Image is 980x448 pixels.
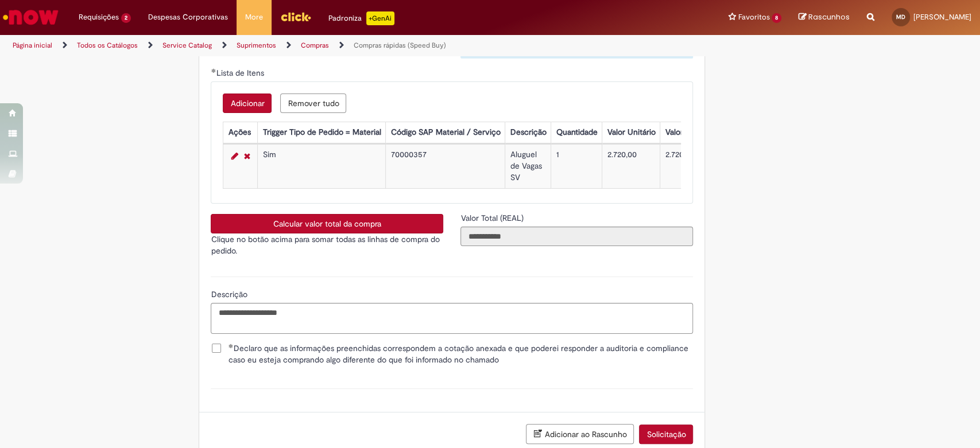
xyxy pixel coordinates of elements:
button: Calcular valor total da compra [211,214,443,233]
img: ServiceNow [1,6,60,29]
th: Ações [223,122,258,143]
span: MD [896,13,905,21]
button: Adicionar uma linha para Lista de Itens [223,94,272,113]
td: Aluguel de Vagas SV [505,145,551,189]
a: Todos os Catálogos [77,41,138,50]
span: Somente leitura - Valor Total (REAL) [460,213,525,223]
label: Somente leitura - Valor Total (REAL) [460,212,525,224]
a: Compras rápidas (Speed Buy) [354,41,446,50]
ul: Trilhas de página [9,35,645,56]
span: Favoritos [738,11,769,23]
td: Sim [258,145,386,189]
th: Valor Total Moeda [660,122,734,143]
div: Padroniza [328,11,394,25]
textarea: Descrição [211,303,693,334]
span: 2 [121,13,131,23]
span: Descrição [211,289,249,299]
span: More [245,11,263,23]
img: click_logo_yellow_360x200.png [280,8,311,25]
span: Requisições [79,11,119,23]
span: [PERSON_NAME] [913,12,971,22]
input: Valor Total (REAL) [460,227,693,246]
th: Trigger Tipo de Pedido = Material [258,122,386,143]
a: Compras [301,41,329,50]
span: Lista de Itens [216,68,266,78]
td: 2.720,00 [602,145,660,189]
td: 70000357 [386,145,505,189]
th: Valor Unitário [602,122,660,143]
td: 1 [551,145,602,189]
a: Remover linha 1 [241,149,253,163]
span: Declaro que as informações preenchidas correspondem a cotação anexada e que poderei responder a a... [228,342,693,365]
button: Solicitação [639,424,693,444]
th: Código SAP Material / Serviço [386,122,505,143]
button: Remover todas as linhas de Lista de Itens [280,94,346,113]
p: +GenAi [366,11,394,25]
span: Obrigatório Preenchido [211,68,216,73]
a: Editar Linha 1 [228,149,241,163]
a: Service Catalog [162,41,212,50]
button: Adicionar ao Rascunho [526,424,634,444]
a: Rascunhos [799,12,850,23]
th: Quantidade [551,122,602,143]
td: 2.720,00 [660,145,734,189]
span: Rascunhos [808,11,850,22]
span: Despesas Corporativas [148,11,228,23]
a: Suprimentos [237,41,276,50]
p: Clique no botão acima para somar todas as linhas de compra do pedido. [211,233,443,256]
span: 8 [772,13,781,23]
a: Página inicial [13,41,52,50]
span: Obrigatório Preenchido [228,344,233,348]
th: Descrição [505,122,551,143]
